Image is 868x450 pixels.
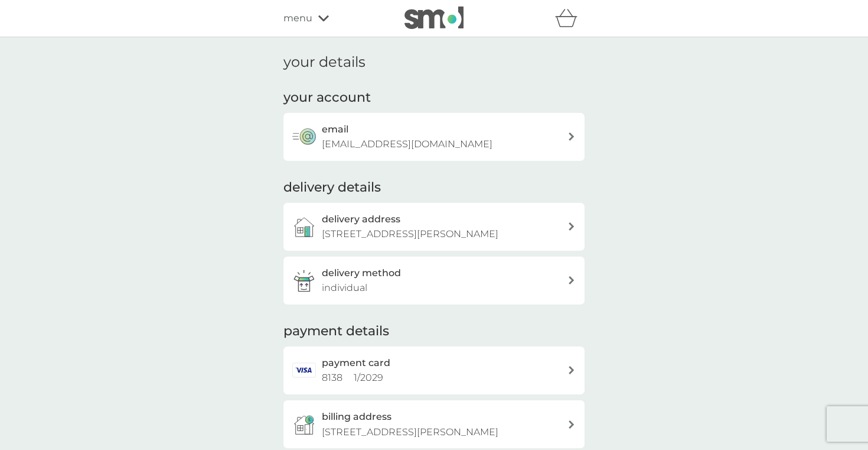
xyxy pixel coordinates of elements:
[322,409,391,425] h3: billing address
[283,347,585,394] a: payment card8138 1/2029
[322,122,348,137] h3: email
[283,11,312,26] span: menu
[283,179,381,197] h2: delivery details
[404,7,464,29] img: smol
[322,137,492,152] p: [EMAIL_ADDRESS][DOMAIN_NAME]
[322,280,367,296] p: individual
[283,113,585,161] button: email[EMAIL_ADDRESS][DOMAIN_NAME]
[283,322,389,341] h2: payment details
[322,226,498,242] p: [STREET_ADDRESS][PERSON_NAME]
[283,89,371,107] h2: your account
[283,54,366,71] h1: your details
[322,425,498,440] p: [STREET_ADDRESS][PERSON_NAME]
[555,7,585,30] div: basket
[322,266,401,281] h3: delivery method
[322,355,390,371] h2: payment card
[322,212,400,227] h3: delivery address
[354,372,383,383] span: 1 / 2029
[283,203,585,251] a: delivery address[STREET_ADDRESS][PERSON_NAME]
[322,372,342,383] span: 8138
[283,257,585,305] a: delivery methodindividual
[283,400,585,448] button: billing address[STREET_ADDRESS][PERSON_NAME]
